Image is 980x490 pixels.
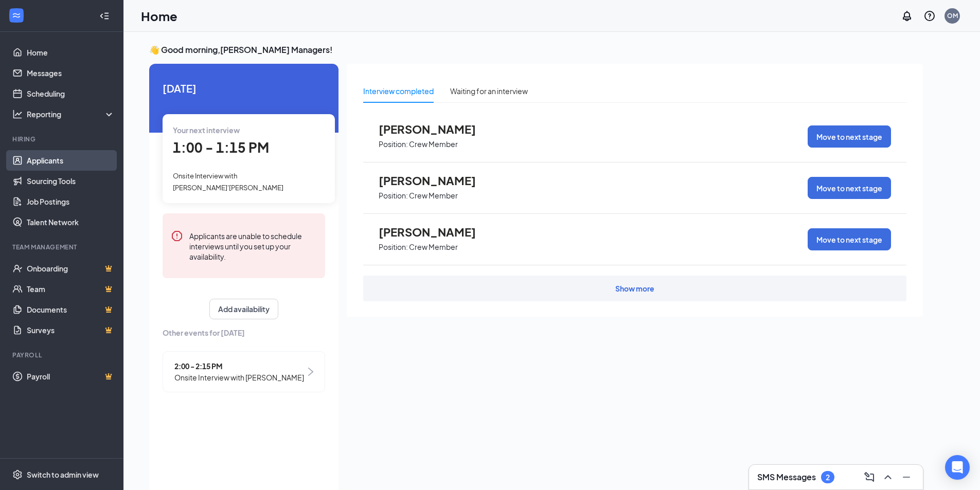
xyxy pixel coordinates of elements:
div: Applicants are unable to schedule interviews until you set up your availability. [189,230,317,262]
a: Job Postings [27,191,115,212]
div: Reporting [27,109,115,119]
span: [DATE] [163,80,325,96]
span: 2:00 - 2:15 PM [174,360,304,372]
span: [PERSON_NAME] [379,122,492,136]
svg: Collapse [99,11,110,21]
div: Team Management [12,243,113,251]
h1: Home [141,7,177,25]
span: Onsite Interview with [PERSON_NAME]'[PERSON_NAME] [173,172,283,191]
a: TeamCrown [27,279,115,299]
a: SurveysCrown [27,320,115,340]
button: Add availability [209,299,278,319]
a: Talent Network [27,212,115,232]
span: Other events for [DATE] [163,327,325,338]
button: Minimize [898,469,915,485]
span: Your next interview [173,125,240,135]
div: OM [947,11,958,20]
button: Move to next stage [808,177,891,199]
div: Payroll [12,351,113,359]
button: Move to next stage [808,228,891,250]
h3: 👋 Good morning, [PERSON_NAME] Managers ! [149,44,923,56]
span: Onsite Interview with [PERSON_NAME] [174,372,304,383]
svg: Notifications [901,10,913,22]
svg: Minimize [900,471,913,483]
div: Open Intercom Messenger [945,455,970,480]
svg: ChevronUp [882,471,894,483]
svg: ComposeMessage [863,471,876,483]
svg: Settings [12,469,23,480]
svg: WorkstreamLogo [11,10,22,21]
p: Crew Member [409,242,458,252]
a: Messages [27,63,115,83]
a: OnboardingCrown [27,258,115,279]
div: Show more [615,283,654,294]
div: Interview completed [363,85,434,97]
button: Move to next stage [808,125,891,148]
button: ChevronUp [880,469,896,485]
div: Switch to admin view [27,469,99,480]
p: Crew Member [409,191,458,201]
p: Position: [379,139,408,149]
p: Position: [379,242,408,252]
a: Scheduling [27,83,115,104]
a: Applicants [27,150,115,171]
a: Sourcing Tools [27,171,115,191]
a: PayrollCrown [27,366,115,387]
a: Home [27,42,115,63]
span: [PERSON_NAME] [379,174,492,187]
div: Waiting for an interview [450,85,528,97]
span: 1:00 - 1:15 PM [173,139,269,156]
a: DocumentsCrown [27,299,115,320]
svg: QuestionInfo [923,10,936,22]
svg: Error [171,230,183,242]
h3: SMS Messages [757,471,816,483]
button: ComposeMessage [861,469,878,485]
div: 2 [826,473,830,482]
p: Crew Member [409,139,458,149]
span: [PERSON_NAME] [379,225,492,239]
p: Position: [379,191,408,201]
svg: Analysis [12,109,23,119]
div: Hiring [12,135,113,143]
